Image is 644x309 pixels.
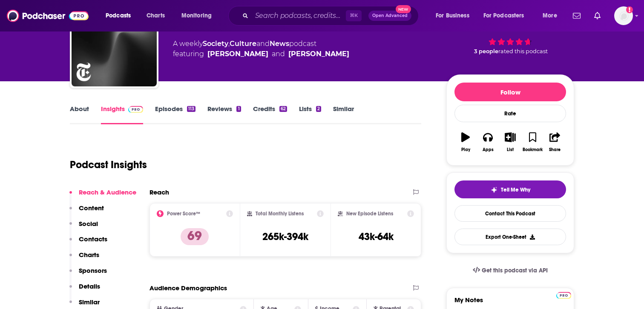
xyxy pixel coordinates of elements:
[549,147,561,152] div: Share
[207,105,241,124] a: Reviews1
[436,10,469,22] span: For Business
[430,9,480,23] button: open menu
[173,49,349,59] span: featuring
[461,147,470,152] div: Play
[69,204,104,220] button: Content
[491,186,497,193] img: tell me why sparkle
[228,40,230,48] span: ,
[262,230,308,243] h3: 265k-394k
[454,180,566,198] button: tell me why sparkleTell Me Why
[474,48,498,54] span: 3 people
[372,14,408,18] span: Open Advanced
[591,9,604,23] a: Show notifications dropdown
[69,266,107,282] button: Sponsors
[79,235,107,243] p: Contacts
[181,228,209,245] p: 69
[499,127,521,157] button: List
[69,282,100,298] button: Details
[544,127,566,157] button: Share
[106,10,131,22] span: Podcasts
[175,9,223,23] button: open menu
[149,188,169,196] h2: Reach
[346,10,362,21] span: ⌘ K
[72,1,157,86] img: The Interview
[454,83,566,101] button: Follow
[79,220,98,228] p: Social
[100,9,142,23] button: open menu
[141,9,170,23] a: Charts
[501,186,530,193] span: Tell Me Why
[454,127,477,157] button: Play
[149,284,227,292] h2: Audience Demographics
[614,6,633,25] img: User Profile
[69,220,98,235] button: Social
[69,235,107,251] button: Contacts
[482,267,548,274] span: Get this podcast via API
[483,10,524,22] span: For Podcasters
[79,204,104,212] p: Content
[69,188,136,204] button: Reach & Audience
[316,106,321,112] div: 2
[69,251,99,266] button: Charts
[203,40,228,48] a: Society
[230,40,256,48] a: Culture
[446,7,574,60] div: 69 3 peoplerated this podcast
[173,39,349,59] div: A weekly podcast
[272,49,285,59] span: and
[256,40,270,48] span: and
[187,106,195,112] div: 113
[626,6,633,13] svg: Add a profile image
[614,6,633,25] button: Show profile menu
[507,147,514,152] div: List
[155,105,195,124] a: Episodes113
[79,282,100,290] p: Details
[569,9,584,23] a: Show notifications dropdown
[556,292,571,299] img: Podchaser Pro
[543,10,557,22] span: More
[70,105,89,124] a: About
[333,105,354,124] a: Similar
[256,211,304,217] h2: Total Monthly Listens
[454,229,566,245] button: Export One-Sheet
[498,48,548,54] span: rated this podcast
[556,291,571,299] a: Pro website
[454,205,566,222] a: Contact This Podcast
[483,147,494,152] div: Apps
[466,260,555,281] a: Get this podcast via API
[253,105,287,124] a: Credits62
[346,211,393,217] h2: New Episode Listens
[521,127,543,157] button: Bookmark
[279,106,287,112] div: 62
[181,10,212,22] span: Monitoring
[101,105,143,124] a: InsightsPodchaser Pro
[79,251,99,259] p: Charts
[79,298,100,306] p: Similar
[252,9,346,23] input: Search podcasts, credits, & more...
[236,106,241,112] div: 1
[359,230,394,243] h3: 43k-64k
[270,40,289,48] a: News
[236,6,427,26] div: Search podcasts, credits, & more...
[79,266,107,275] p: Sponsors
[70,158,147,171] h1: Podcast Insights
[299,105,321,124] a: Lists2
[128,106,143,113] img: Podchaser Pro
[368,11,411,21] button: Open AdvancedNew
[614,6,633,25] span: Logged in as lkingsley
[396,5,411,13] span: New
[477,127,499,157] button: Apps
[523,147,543,152] div: Bookmark
[537,9,568,23] button: open menu
[167,211,200,217] h2: Power Score™
[207,49,268,59] div: [PERSON_NAME]
[454,105,566,122] div: Rate
[79,188,136,196] p: Reach & Audience
[147,10,165,22] span: Charts
[7,8,89,24] img: Podchaser - Follow, Share and Rate Podcasts
[478,9,537,23] button: open menu
[288,49,349,59] div: [PERSON_NAME]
